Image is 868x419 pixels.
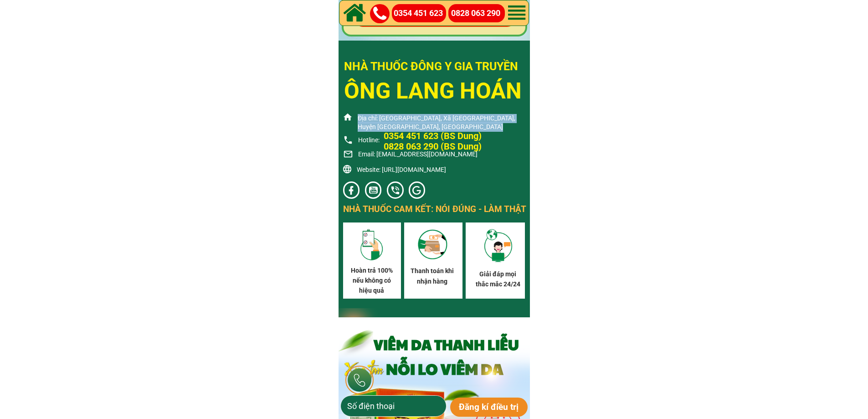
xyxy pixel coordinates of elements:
[384,142,520,151] a: 0828 063 290 (BS Dung)
[344,73,527,109] h3: ÔNG LANG HOÁN
[357,166,528,175] p: Website: [URL][DOMAIN_NAME]
[450,398,528,417] p: Đăng kí điều trị
[344,57,527,94] h3: NHÀ THUỐC ĐÔNG Y gIA TRUYỀN
[358,150,491,159] p: Email: [EMAIL_ADDRESS][DOMAIN_NAME]
[394,7,447,20] a: 0354 451 623
[386,359,531,378] h3: NỖI LO VIÊM DA
[374,336,538,353] h3: VIÊM DA THANH LIỄU
[345,396,442,416] input: Số điện thoại
[384,131,520,140] a: 0354 451 623 (BS Dung)
[329,202,540,216] div: NHÀ THUỐC CAM KẾT: NÓI ĐÚNG - LÀM THẬT
[358,114,526,132] p: Địa chỉ: [GEOGRAPHIC_DATA], Xã [GEOGRAPHIC_DATA], Huyện [GEOGRAPHIC_DATA], [GEOGRAPHIC_DATA]
[473,269,523,290] h3: Giải đáp mọi thắc mắc 24/24
[411,266,454,286] h3: Thanh toán khi nhận hàng
[451,7,505,20] a: 0828 063 290
[358,136,491,145] p: Hotline:
[348,265,395,296] h3: Hoàn trả 100% nếu không có hiệu quả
